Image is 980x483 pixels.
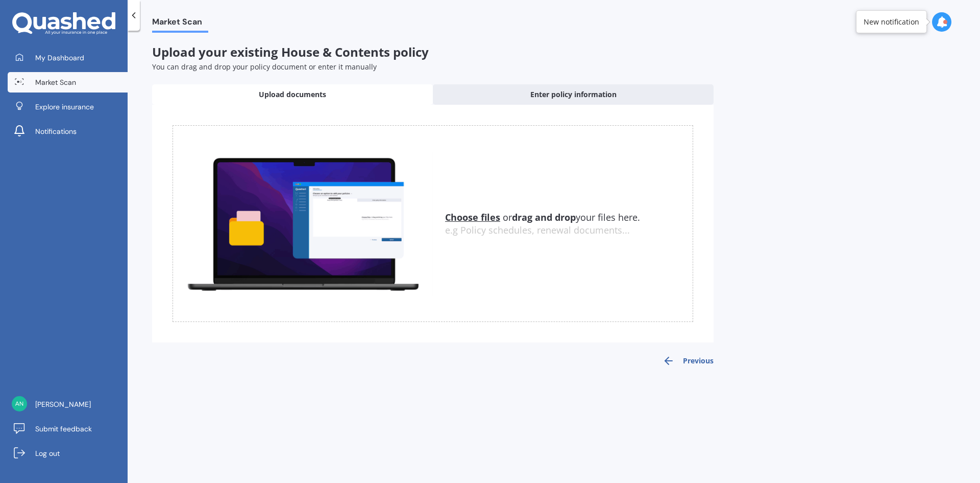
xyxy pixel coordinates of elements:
div: e.g Policy schedules, renewal documents... [445,225,693,236]
a: Notifications [8,121,128,142]
span: Market Scan [35,77,76,87]
span: You can drag and drop your policy document or enter it manually [152,62,377,72]
span: or your files here. [445,211,640,223]
span: [PERSON_NAME] [35,399,91,409]
span: My Dashboard [35,53,84,63]
div: New notification [864,17,919,27]
a: My Dashboard [8,48,128,68]
a: Submit feedback [8,419,128,439]
a: Market Scan [8,72,128,93]
span: Submit feedback [35,424,92,434]
b: drag and drop [512,211,576,223]
span: Log out [35,448,60,458]
img: upload.de96410c8ce839c3fdd5.gif [173,152,433,295]
span: Upload your existing House & Contents policy [152,43,429,60]
button: Previous [663,355,714,367]
span: Enter policy information [530,89,617,100]
a: [PERSON_NAME] [8,394,128,415]
u: Choose files [445,211,500,223]
a: Log out [8,443,128,464]
span: Notifications [35,126,77,136]
span: Explore insurance [35,102,94,112]
img: 20ade0213288821e97b52d36da71ecb6 [12,396,27,411]
span: Upload documents [259,89,326,100]
span: Market Scan [152,17,208,31]
a: Explore insurance [8,97,128,117]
